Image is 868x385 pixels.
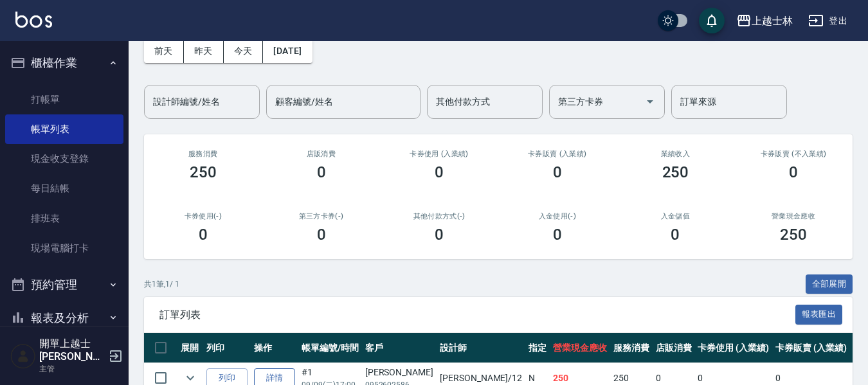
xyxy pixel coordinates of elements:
[780,226,807,244] h3: 250
[803,9,853,33] button: 登出
[39,337,105,363] h5: 開單上越士[PERSON_NAME]
[317,226,326,244] h3: 0
[203,333,251,363] th: 列印
[39,363,105,375] p: 主管
[144,278,179,290] p: 共 1 筆, 1 / 1
[184,39,224,63] button: 昨天
[144,39,184,63] button: 前天
[610,333,653,363] th: 服務消費
[514,150,601,158] h2: 卡券販賣 (入業績)
[298,333,362,363] th: 帳單編號/時間
[806,274,853,294] button: 全部展開
[5,204,123,233] a: 排班表
[435,226,444,244] h3: 0
[159,212,247,220] h2: 卡券使用(-)
[632,212,719,220] h2: 入金儲值
[750,212,837,220] h2: 營業現金應收
[159,309,795,321] span: 訂單列表
[553,163,562,181] h3: 0
[263,39,312,63] button: [DATE]
[5,114,123,144] a: 帳單列表
[159,150,247,158] h3: 服務消費
[5,46,123,80] button: 櫃檯作業
[435,163,444,181] h3: 0
[5,144,123,174] a: 現金收支登錄
[750,150,837,158] h2: 卡券販賣 (不入業績)
[278,212,365,220] h2: 第三方卡券(-)
[5,85,123,114] a: 打帳單
[15,12,52,28] img: Logo
[731,8,798,34] button: 上越士林
[553,226,562,244] h3: 0
[550,333,610,363] th: 營業現金應收
[789,163,798,181] h3: 0
[365,366,433,379] div: [PERSON_NAME]
[795,305,843,325] button: 報表匯出
[694,333,772,363] th: 卡券使用 (入業績)
[437,333,525,363] th: 設計師
[671,226,680,244] h3: 0
[5,233,123,263] a: 現場電腦打卡
[514,212,601,220] h2: 入金使用(-)
[251,333,298,363] th: 操作
[224,39,264,63] button: 今天
[199,226,208,244] h3: 0
[177,333,203,363] th: 展開
[190,163,217,181] h3: 250
[362,333,437,363] th: 客戶
[772,333,850,363] th: 卡券販賣 (入業績)
[699,8,725,33] button: save
[5,268,123,301] button: 預約管理
[5,301,123,335] button: 報表及分析
[632,150,719,158] h2: 業績收入
[10,343,36,369] img: Person
[5,174,123,203] a: 每日結帳
[317,163,326,181] h3: 0
[795,308,843,320] a: 報表匯出
[640,91,660,112] button: Open
[662,163,689,181] h3: 250
[395,212,483,220] h2: 其他付款方式(-)
[653,333,695,363] th: 店販消費
[395,150,483,158] h2: 卡券使用 (入業績)
[525,333,550,363] th: 指定
[752,13,793,29] div: 上越士林
[278,150,365,158] h2: 店販消費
